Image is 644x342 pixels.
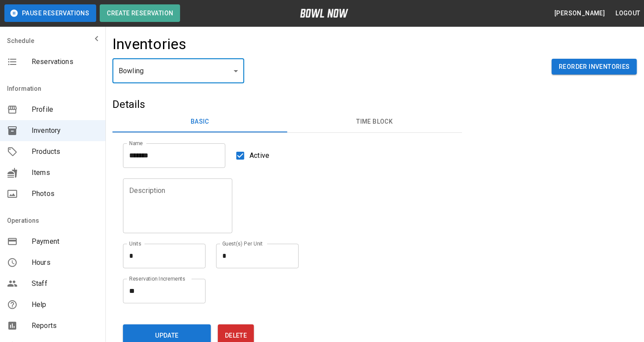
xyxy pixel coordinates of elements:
h4: Inventories [112,35,187,53]
button: [PERSON_NAME] [551,5,608,21]
span: Profile [32,104,98,115]
span: Photos [32,189,98,199]
button: Basic [112,111,287,132]
span: Help [32,299,98,310]
span: Hours [32,257,98,268]
div: Bowling [112,59,244,83]
button: Create Reservation [100,4,180,22]
img: logo [300,9,348,18]
button: Reorder Inventories [552,59,637,75]
span: Reservations [32,57,98,67]
button: Pause Reservations [4,4,96,22]
span: Items [32,167,98,178]
button: Time Block [287,111,462,132]
div: basic tabs example [112,111,462,132]
span: Reports [32,321,98,331]
span: Products [32,146,98,157]
span: Active [250,150,269,161]
button: Logout [612,5,644,21]
span: Staff [32,278,98,289]
h5: Details [112,97,462,111]
span: Payment [32,236,98,247]
span: Inventory [32,125,98,136]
